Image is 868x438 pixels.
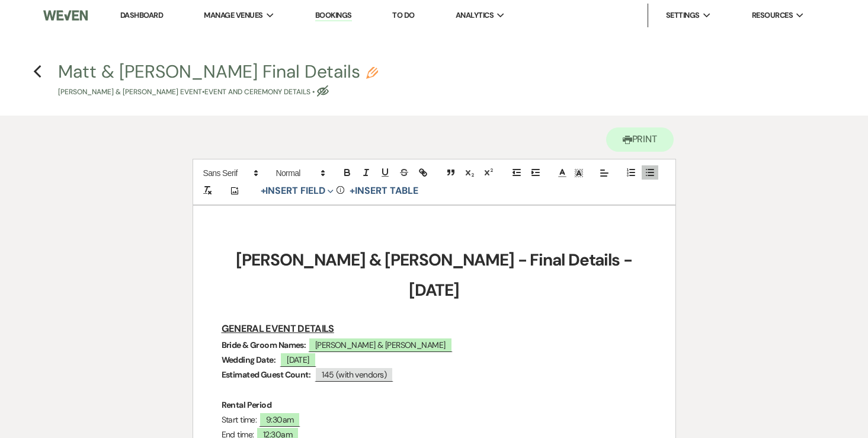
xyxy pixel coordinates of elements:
[554,166,571,180] span: Text Color
[350,186,355,196] span: +
[236,249,635,300] strong: [PERSON_NAME] & [PERSON_NAME] - Final Details - [DATE]
[345,184,422,198] button: +Insert Table
[606,127,674,152] button: Print
[58,87,378,98] p: [PERSON_NAME] & [PERSON_NAME] Event • Event and Ceremony Details •
[204,9,262,21] span: Manage Venues
[257,184,338,198] button: Insert Field
[392,10,414,20] a: To Do
[261,186,266,196] span: +
[259,412,301,427] span: 9:30am
[222,413,647,427] p: Start time:
[596,166,613,180] span: Alignment
[666,9,700,21] span: Settings
[315,367,393,382] span: 145 (with vendors)
[222,354,276,365] strong: Wedding Date:
[120,10,163,20] a: Dashboard
[222,399,272,410] strong: Rental Period
[222,322,334,335] u: GENERAL EVENT DETAILS
[58,63,378,98] button: Matt & [PERSON_NAME] Final Details[PERSON_NAME] & [PERSON_NAME] Event•Event and Ceremony Details •
[222,340,306,350] strong: Bride & Groom Names:
[308,337,453,352] span: [PERSON_NAME] & [PERSON_NAME]
[315,10,352,21] a: Bookings
[271,166,329,180] span: Header Formats
[571,166,587,180] span: Text Background Color
[752,9,793,21] span: Resources
[43,3,88,28] img: Weven Logo
[280,352,316,367] span: [DATE]
[222,369,311,380] strong: Estimated Guest Count:
[456,9,494,21] span: Analytics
